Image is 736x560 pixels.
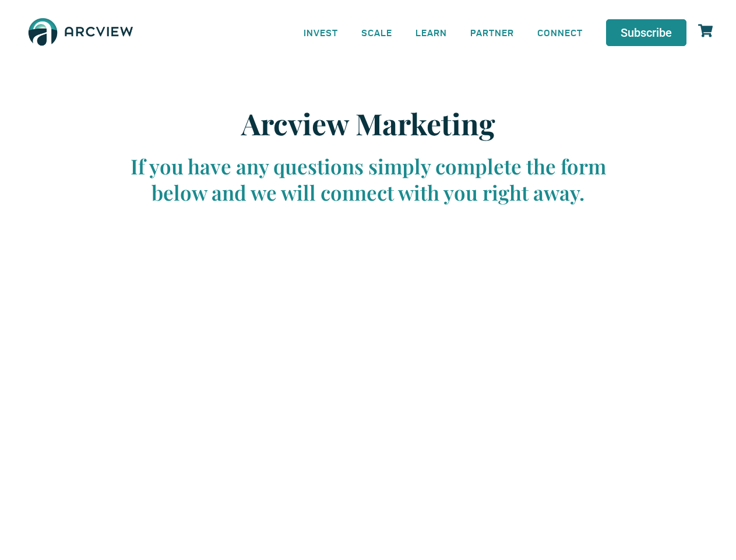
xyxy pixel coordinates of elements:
a: SCALE [350,19,404,45]
a: INVEST [292,19,350,45]
span: Subscribe [621,27,672,38]
nav: Menu [292,19,594,45]
a: LEARN [404,19,459,45]
h2: Arcview Marketing [118,106,619,141]
a: PARTNER [459,19,526,45]
a: Subscribe [606,19,686,46]
div: If you have any questions simply complete the form below and we will connect with you right away. [118,153,619,206]
img: The Arcview Group [23,12,138,54]
a: CONNECT [526,19,594,45]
